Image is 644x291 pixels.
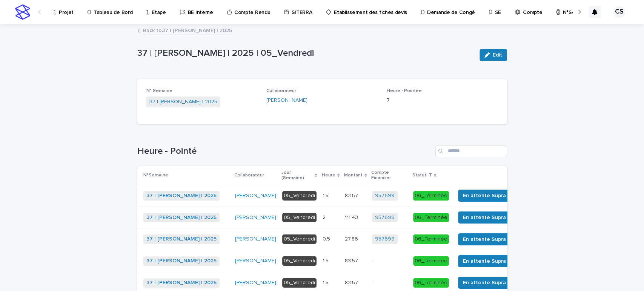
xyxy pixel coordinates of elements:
span: En attente Supra [463,214,506,221]
span: En attente Supra [463,279,506,286]
div: 06_Terminée [413,191,449,201]
div: 05_Vendredi [282,256,317,266]
p: 37 | [PERSON_NAME] | 2025 | 05_Vendredi [137,48,473,59]
p: Montant [344,171,363,179]
button: En attente Supra [458,255,511,267]
p: 1.5 [323,278,330,286]
span: En attente Supra [463,257,506,265]
a: [PERSON_NAME] [235,280,276,286]
p: Collaborateur [234,171,264,179]
input: Search [435,145,507,157]
span: Edit [493,52,502,58]
p: 27.86 [345,234,360,242]
span: N° Semaine [146,89,172,93]
span: En attente Supra [463,192,506,199]
a: 957699 [375,193,395,199]
span: En attente Supra [463,236,506,243]
p: Jour (Semaine) [281,168,313,182]
a: 37 | [PERSON_NAME] | 2025 [146,193,217,199]
tr: 37 | [PERSON_NAME] | 2025 [PERSON_NAME] 05_Vendredi1.51.5 83.5783.57 957699 06_TerminéeEn attente... [137,185,523,207]
a: 957699 [375,236,395,242]
a: 37 | [PERSON_NAME] | 2025 [146,258,217,264]
button: En attente Supra [458,190,511,202]
p: Heure [322,171,335,179]
p: 83.57 [345,191,360,199]
div: 05_Vendredi [282,191,317,201]
span: Heure - Pointée [387,89,422,93]
h1: Heure - Pointé [137,146,432,157]
tr: 37 | [PERSON_NAME] | 2025 [PERSON_NAME] 05_Vendredi1.51.5 83.5783.57 -06_TerminéeEn attente Supra [137,250,523,272]
p: 1.5 [323,191,330,199]
a: [PERSON_NAME] [235,258,276,264]
button: En attente Supra [458,233,511,245]
p: - [372,258,407,264]
p: 83.57 [345,256,360,264]
button: En attente Supra [458,277,511,289]
p: - [372,280,407,286]
a: [PERSON_NAME] [235,193,276,199]
div: CS [613,6,625,18]
p: Compte Financier [371,168,408,182]
span: Collaborateur [266,89,296,93]
div: 06_Terminée [413,234,449,244]
a: [PERSON_NAME] [235,236,276,242]
a: 37 | [PERSON_NAME] | 2025 [146,214,217,221]
img: stacker-logo-s-only.png [15,5,30,20]
a: 37 | [PERSON_NAME] | 2025 [149,98,217,106]
p: 1.5 [323,256,330,264]
a: [PERSON_NAME] [266,96,307,104]
button: Edit [480,49,507,61]
p: 83.57 [345,278,360,286]
a: 37 | [PERSON_NAME] | 2025 [146,280,217,286]
div: 05_Vendredi [282,278,317,288]
a: 37 | [PERSON_NAME] | 2025 [146,236,217,242]
p: 111.43 [345,213,360,221]
p: Statut -T [412,171,432,179]
div: 05_Vendredi [282,213,317,222]
p: N°Semaine [143,171,168,179]
p: 7 [387,96,498,104]
div: 06_Terminée [413,213,449,222]
div: 06_Terminée [413,256,449,266]
button: En attente Supra [458,211,511,224]
a: Back to37 | [PERSON_NAME] | 2025 [143,26,232,34]
p: 2 [323,213,327,221]
tr: 37 | [PERSON_NAME] | 2025 [PERSON_NAME] 05_Vendredi0.50.5 27.8627.86 957699 06_TerminéeEn attente... [137,228,523,250]
tr: 37 | [PERSON_NAME] | 2025 [PERSON_NAME] 05_Vendredi22 111.43111.43 957699 06_TerminéeEn attente S... [137,207,523,228]
a: 957699 [375,214,395,221]
p: 0.5 [323,234,332,242]
a: [PERSON_NAME] [235,214,276,221]
div: 06_Terminée [413,278,449,288]
div: 05_Vendredi [282,234,317,244]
